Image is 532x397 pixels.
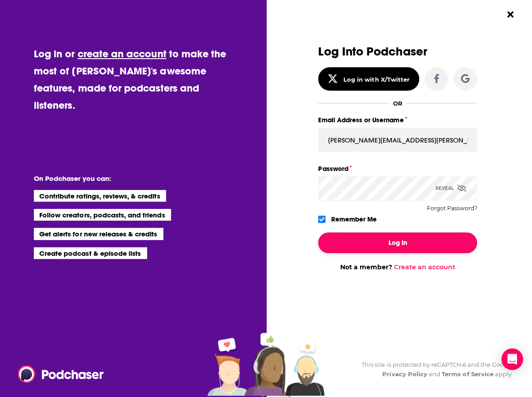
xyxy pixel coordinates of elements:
[382,370,427,378] a: Privacy Policy
[34,228,163,240] li: Get alerts for new releases & credits
[34,247,147,259] li: Create podcast & episode lists
[354,360,513,379] div: This site is protected by reCAPTCHA and the Google and apply.
[318,45,477,58] h3: Log Into Podchaser
[331,213,377,225] label: Remember Me
[393,100,402,107] div: OR
[318,163,477,175] label: Password
[318,232,477,253] button: Log In
[502,6,519,23] button: Close Button
[394,263,455,271] a: Create an account
[34,174,214,183] li: On Podchaser you can:
[435,176,466,200] div: Reveal
[318,263,477,271] div: Not a member?
[442,370,494,378] a: Terms of Service
[18,365,105,383] img: Podchaser - Follow, Share and Rate Podcasts
[318,114,477,126] label: Email Address or Username
[318,67,419,91] button: Log in with X/Twitter
[318,128,477,152] input: Email Address or Username
[34,190,167,202] li: Contribute ratings, reviews, & credits
[426,205,477,212] button: Forgot Password?
[501,348,523,370] div: Open Intercom Messenger
[34,209,171,221] li: Follow creators, podcasts, and friends
[78,47,167,60] a: create an account
[18,365,97,383] a: Podchaser - Follow, Share and Rate Podcasts
[343,76,410,83] div: Log in with X/Twitter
